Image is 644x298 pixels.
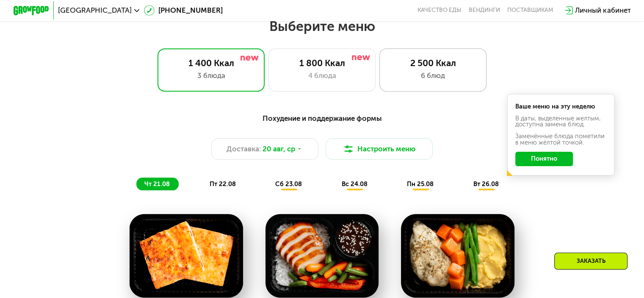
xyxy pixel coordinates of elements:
[507,7,553,14] div: поставщикам
[515,133,607,146] div: Заменённые блюда пометили в меню жёлтой точкой.
[515,152,573,166] button: Понятно
[342,180,368,188] span: вс 24.08
[515,115,607,128] div: В даты, выделенные желтым, доступна замена блюд.
[278,70,366,81] div: 4 блюда
[389,58,477,68] div: 2 500 Ккал
[417,7,462,14] a: Качество еды
[144,180,170,188] span: чт 21.08
[275,180,302,188] span: сб 23.08
[278,58,366,68] div: 1 800 Ккал
[144,5,223,16] a: [PHONE_NUMBER]
[515,103,607,110] div: Ваше меню на эту неделю
[575,5,630,16] div: Личный кабинет
[58,7,132,14] span: [GEOGRAPHIC_DATA]
[407,180,434,188] span: пн 25.08
[263,144,295,154] span: 20 авг, ср
[326,138,433,160] button: Настроить меню
[210,180,236,188] span: пт 22.08
[554,253,627,270] div: Заказать
[29,18,616,35] h2: Выберите меню
[167,58,255,68] div: 1 400 Ккал
[167,70,255,81] div: 3 блюда
[389,70,477,81] div: 6 блюд
[227,144,261,154] span: Доставка:
[57,113,587,124] div: Похудение и поддержание формы
[469,7,500,14] a: Вендинги
[473,180,499,188] span: вт 26.08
